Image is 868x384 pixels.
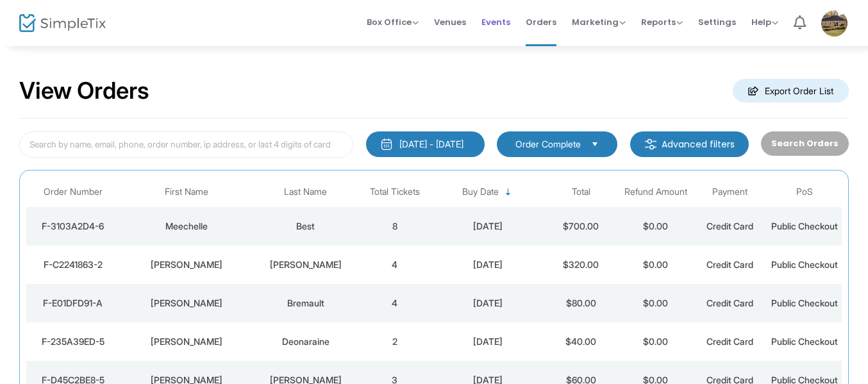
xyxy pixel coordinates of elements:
[796,187,813,197] span: PoS
[19,77,149,105] h2: View Orders
[771,221,838,231] span: Public Checkout
[19,131,353,158] input: Search by name, email, phone, order number, ip address, or last 4 digits of card
[435,258,540,271] div: 2025-08-20
[771,297,838,308] span: Public Checkout
[358,177,432,207] th: Total Tickets
[751,16,778,28] span: Help
[572,16,626,28] span: Marketing
[630,131,749,157] m-button: Advanced filters
[434,6,466,38] span: Venues
[284,187,327,197] span: Last Name
[733,79,849,103] m-button: Export Order List
[256,258,355,271] div: bailey
[544,246,618,284] td: $320.00
[435,220,540,233] div: 2025-08-21
[544,177,618,207] th: Total
[644,138,657,151] img: filter
[399,138,463,151] div: [DATE] - [DATE]
[122,297,250,310] div: Leanne
[122,220,250,233] div: Meechelle
[515,138,581,151] span: Order Complete
[122,258,250,271] div: sharon
[706,259,753,270] span: Credit Card
[29,297,116,310] div: F-E01DFD91-A
[771,336,838,347] span: Public Checkout
[256,220,355,233] div: Best
[358,284,432,322] td: 4
[706,297,753,308] span: Credit Card
[366,131,485,157] button: [DATE] - [DATE]
[706,336,753,347] span: Credit Card
[712,187,747,197] span: Payment
[462,187,499,197] span: Buy Date
[618,246,692,284] td: $0.00
[435,335,540,348] div: 2025-08-17
[358,322,432,361] td: 2
[380,138,393,151] img: monthly
[256,297,355,310] div: Bremault
[358,207,432,246] td: 8
[481,6,510,38] span: Events
[706,221,753,231] span: Credit Card
[358,246,432,284] td: 4
[503,187,513,197] span: Sortable
[526,6,556,38] span: Orders
[29,220,116,233] div: F-3103A2D4-6
[586,137,604,151] button: Select
[771,259,838,270] span: Public Checkout
[44,187,103,197] span: Order Number
[698,6,736,38] span: Settings
[367,16,419,28] span: Box Office
[618,284,692,322] td: $0.00
[544,207,618,246] td: $700.00
[544,284,618,322] td: $80.00
[29,258,116,271] div: F-C2241863-2
[435,297,540,310] div: 2025-08-17
[618,177,692,207] th: Refund Amount
[256,335,355,348] div: Deonaraine
[29,335,116,348] div: F-235A39ED-5
[641,16,683,28] span: Reports
[122,335,250,348] div: Kristy
[618,322,692,361] td: $0.00
[165,187,208,197] span: First Name
[618,207,692,246] td: $0.00
[544,322,618,361] td: $40.00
